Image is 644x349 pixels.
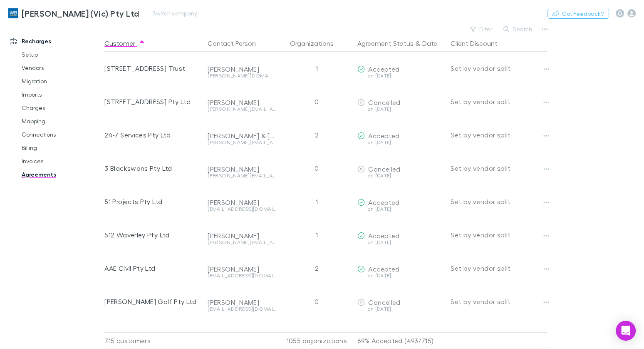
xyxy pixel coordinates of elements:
a: Migration [13,75,103,88]
div: [PERSON_NAME] [208,332,276,340]
div: [PERSON_NAME] [208,198,276,207]
a: Mapping [13,115,103,128]
span: Cancelled [368,165,400,173]
div: [PERSON_NAME] & [PERSON_NAME] [208,132,276,140]
div: [PERSON_NAME][EMAIL_ADDRESS][DOMAIN_NAME] [208,240,276,245]
div: Set by vendor split [451,285,547,318]
div: [STREET_ADDRESS] Trust [104,52,201,85]
div: [PERSON_NAME][DOMAIN_NAME][EMAIL_ADDRESS][PERSON_NAME][DOMAIN_NAME] [208,73,276,78]
button: Search [499,24,537,34]
div: 1 [279,185,354,218]
div: 51 Projects Pty Ltd [104,185,201,218]
span: Accepted [368,232,399,239]
div: on [DATE] [357,107,444,112]
div: 1 [279,218,354,252]
div: Set by vendor split [451,52,547,85]
span: Cancelled [368,98,400,106]
div: Set by vendor split [451,252,547,285]
a: Setup [13,48,103,61]
div: [EMAIL_ADDRESS][DOMAIN_NAME] [208,307,276,312]
p: 69% Accepted (493/715) [357,333,444,349]
div: [PERSON_NAME] [208,232,276,240]
img: William Buck (Vic) Pty Ltd's Logo [8,8,18,18]
div: [PERSON_NAME] [208,298,276,307]
h3: [PERSON_NAME] (Vic) Pty Ltd [22,8,139,18]
div: [PERSON_NAME][EMAIL_ADDRESS][DOMAIN_NAME] [208,107,276,112]
div: 24-7 Services Pty Ltd [104,118,201,152]
div: Set by vendor split [451,85,547,118]
div: on [DATE] [357,73,444,78]
button: Agreement Status [357,35,414,52]
div: Open Intercom Messenger [616,321,636,341]
button: Client Discount [451,35,508,52]
button: Got Feedback? [547,9,609,19]
div: 512 Waverley Pty Ltd [104,218,201,252]
a: Invoices [13,155,103,168]
a: Recharges [2,35,103,48]
div: 3 Blackswans Pty Ltd [104,152,201,185]
button: Date [422,35,437,52]
a: Imports [13,88,103,101]
a: Connections [13,128,103,141]
div: Set by vendor split [451,118,547,152]
div: & [357,35,444,52]
div: Set by vendor split [451,218,547,252]
div: 2 [279,118,354,152]
div: 1 [279,52,354,85]
button: Organizations [290,35,344,52]
div: on [DATE] [357,140,444,145]
button: Filter [466,24,498,34]
button: Contact Person [208,35,266,52]
button: Switch company [147,8,202,18]
div: [STREET_ADDRESS] Pty Ltd [104,85,201,118]
div: 0 [279,152,354,185]
span: Accepted [368,198,399,206]
span: Cancelled [368,298,400,306]
div: [PERSON_NAME] [208,165,276,173]
a: Charges [13,101,103,115]
div: Set by vendor split [451,185,547,218]
div: on [DATE] [357,273,444,278]
div: 2 [279,252,354,285]
div: [PERSON_NAME][EMAIL_ADDRESS][DOMAIN_NAME] [208,140,276,145]
div: on [DATE] [357,307,444,312]
span: Accepted [368,132,399,140]
div: [EMAIL_ADDRESS][DOMAIN_NAME] [208,207,276,212]
div: [PERSON_NAME] [208,65,276,73]
div: 0 [279,85,354,118]
div: on [DATE] [357,240,444,245]
button: Customer [104,35,145,52]
a: Billing [13,141,103,155]
div: [PERSON_NAME][EMAIL_ADDRESS][DOMAIN_NAME] [208,173,276,178]
div: [EMAIL_ADDRESS][DOMAIN_NAME] [208,273,276,278]
span: Accepted [368,265,399,273]
div: 715 customers [104,332,204,349]
div: on [DATE] [357,207,444,212]
span: Accepted [368,65,399,73]
div: Set by vendor split [451,152,547,185]
div: 1055 organizations [279,332,354,349]
div: AAE Civil Pty Ltd [104,252,201,285]
div: [PERSON_NAME] [208,98,276,107]
div: [PERSON_NAME] Golf Pty Ltd [104,285,201,318]
div: on [DATE] [357,173,444,178]
a: Agreements [13,168,103,181]
div: [PERSON_NAME] [208,265,276,273]
span: Cancelled [368,332,400,339]
div: 0 [279,285,354,318]
a: Vendors [13,61,103,75]
a: [PERSON_NAME] (Vic) Pty Ltd [3,3,144,23]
